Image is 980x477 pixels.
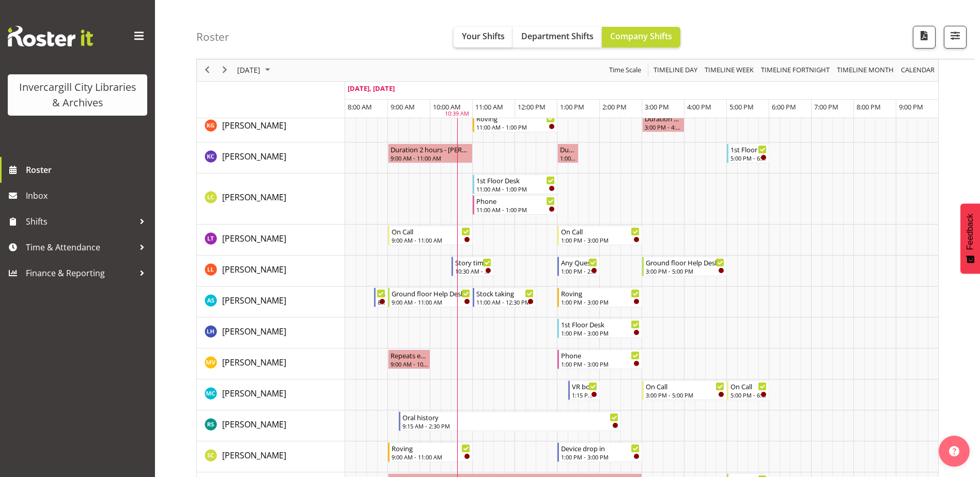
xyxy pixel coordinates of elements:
div: On Call [561,226,640,236]
span: Roster [26,162,150,178]
td: Katie Greene resource [197,112,345,142]
span: [DATE], [DATE] [348,84,395,93]
div: Roving [561,288,640,298]
div: Mandy Stenton"s event - Newspapers Begin From Wednesday, September 17, 2025 at 8:40:00 AM GMT+12:... [374,288,388,307]
div: Stock taking [476,288,534,298]
div: Linda Cooper"s event - Phone Begin From Wednesday, September 17, 2025 at 11:00:00 AM GMT+12:00 En... [473,195,557,215]
button: Timeline Month [835,64,896,77]
div: 11:00 AM - 1:00 PM [476,123,555,131]
span: Timeline Fortnight [760,64,831,77]
div: Duration 0 hours - [PERSON_NAME] [560,144,576,154]
div: 9:15 AM - 2:30 PM [402,422,619,430]
button: Your Shifts [454,27,513,47]
div: Lynette Lockett"s event - Story time Begin From Wednesday, September 17, 2025 at 10:30:00 AM GMT+... [452,257,494,276]
span: [PERSON_NAME] [222,295,286,306]
span: [PERSON_NAME] [222,450,286,461]
td: Linda Cooper resource [197,173,345,225]
div: Michelle Cunningham"s event - VR booking Begin From Wednesday, September 17, 2025 at 1:15:00 PM G... [568,380,600,400]
td: Mandy Stenton resource [197,287,345,317]
span: 4:00 PM [687,102,711,112]
div: On Call [392,226,470,236]
div: September 17, 2025 [234,59,276,81]
div: 10:30 AM - 11:30 AM [455,267,491,275]
div: 11:00 AM - 12:30 PM [476,298,534,306]
div: Samuel Carter"s event - Device drop in Begin From Wednesday, September 17, 2025 at 1:00:00 PM GMT... [557,442,642,462]
div: Marion van Voornveld"s event - Phone Begin From Wednesday, September 17, 2025 at 1:00:00 PM GMT+1... [557,349,642,369]
td: Kay Chen resource [197,142,345,173]
button: Filter Shifts [944,26,967,49]
div: 3:00 PM - 4:00 PM [645,123,682,131]
div: next period [216,59,234,81]
div: 9:00 AM - 11:00 AM [392,236,470,244]
span: Feedback [966,214,975,250]
div: Marion van Voornveld"s event - Repeats every wednesday - Marion van Voornveld Begin From Wednesda... [388,349,430,369]
div: 1:00 PM - 2:00 PM [561,267,597,275]
img: Rosterit website logo [8,26,93,46]
span: 6:00 PM [772,102,796,112]
button: Timeline Week [703,64,756,77]
button: Feedback - Show survey [960,203,980,274]
div: Lynette Lockett"s event - Any Questions Begin From Wednesday, September 17, 2025 at 1:00:00 PM GM... [557,257,600,276]
a: [PERSON_NAME] [222,387,286,400]
span: 9:00 PM [899,102,923,112]
td: Marion Hawkes resource [197,317,345,348]
span: [PERSON_NAME] [222,120,286,131]
span: Inbox [26,188,150,203]
span: 8:00 PM [857,102,881,112]
div: VR booking [572,381,598,391]
span: Time & Attendance [26,240,134,255]
span: 7:00 PM [814,102,838,112]
div: Marion Hawkes"s event - 1st Floor Desk Begin From Wednesday, September 17, 2025 at 1:00:00 PM GMT... [557,319,642,338]
span: Time Scale [608,64,642,77]
div: 1:00 PM - 3:00 PM [561,453,640,461]
span: 10:00 AM [433,102,461,112]
div: Rosie Stather"s event - Oral history Begin From Wednesday, September 17, 2025 at 9:15:00 AM GMT+1... [399,411,621,431]
div: Mandy Stenton"s event - Roving Begin From Wednesday, September 17, 2025 at 1:00:00 PM GMT+12:00 E... [557,288,642,307]
div: 3:00 PM - 5:00 PM [646,391,724,399]
div: 5:00 PM - 6:00 PM [730,391,767,399]
span: Department Shifts [521,30,594,42]
span: Timeline Week [704,64,755,77]
div: 1st Floor Desk [561,319,640,329]
button: Fortnight [759,64,832,77]
a: [PERSON_NAME] [222,150,286,163]
div: 11:00 AM - 1:00 PM [476,205,555,214]
td: Lynette Lockett resource [197,256,345,287]
div: 1:15 PM - 2:00 PM [572,391,598,399]
div: 5:00 PM - 6:00 PM [730,154,767,162]
div: 1:00 PM - 1:30 PM [560,154,576,162]
div: Kay Chen"s event - Duration 0 hours - Kay Chen Begin From Wednesday, September 17, 2025 at 1:00:0... [557,144,579,163]
div: Any Questions [561,257,597,267]
span: [PERSON_NAME] [222,388,286,399]
button: Download a PDF of the roster for the current day [913,26,936,49]
span: Finance & Reporting [26,265,134,281]
div: 1:00 PM - 3:00 PM [561,329,640,337]
div: Samuel Carter"s event - Roving Begin From Wednesday, September 17, 2025 at 9:00:00 AM GMT+12:00 E... [388,442,473,462]
div: 8:40 AM - 9:00 AM [378,298,385,306]
div: Mandy Stenton"s event - Stock taking Begin From Wednesday, September 17, 2025 at 11:00:00 AM GMT+... [473,288,536,307]
span: 8:00 AM [348,102,372,112]
button: Previous [200,64,214,77]
div: 9:00 AM - 10:00 AM [391,360,428,368]
div: On Call [646,381,724,391]
div: Lyndsay Tautari"s event - On Call Begin From Wednesday, September 17, 2025 at 1:00:00 PM GMT+12:0... [557,226,642,245]
span: 2:00 PM [602,102,627,112]
div: Lynette Lockett"s event - Ground floor Help Desk Begin From Wednesday, September 17, 2025 at 3:00... [642,257,727,276]
td: Samuel Carter resource [197,441,345,472]
td: Rosie Stather resource [197,410,345,441]
div: Katie Greene"s event - Duration 1 hours - Katie Greene Begin From Wednesday, September 17, 2025 a... [642,113,685,132]
div: 11:00 AM - 1:00 PM [476,185,555,193]
a: [PERSON_NAME] [222,325,286,338]
div: 1:00 PM - 3:00 PM [561,360,640,368]
div: Michelle Cunningham"s event - On Call Begin From Wednesday, September 17, 2025 at 5:00:00 PM GMT+... [727,380,769,400]
span: [PERSON_NAME] [222,264,286,275]
a: [PERSON_NAME] [222,191,286,203]
span: [PERSON_NAME] [222,419,286,430]
div: Phone [561,350,640,360]
span: 11:00 AM [475,102,503,112]
button: Department Shifts [513,27,602,47]
span: [PERSON_NAME] [222,326,286,337]
td: Michelle Cunningham resource [197,379,345,410]
span: Your Shifts [462,30,505,42]
div: Duration 2 hours - [PERSON_NAME] [391,144,470,154]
